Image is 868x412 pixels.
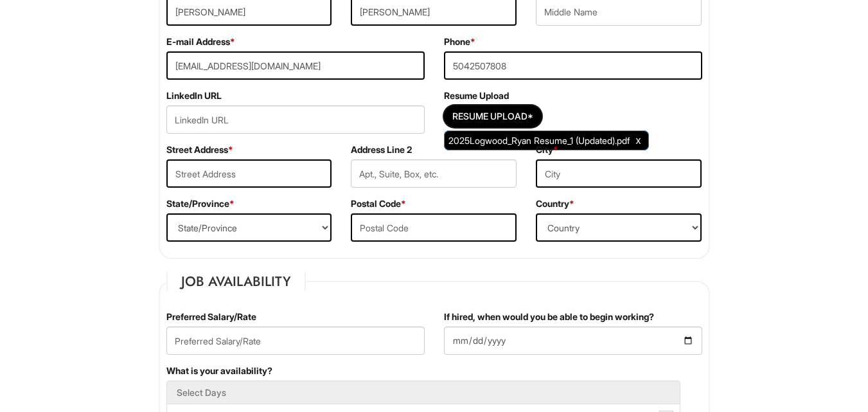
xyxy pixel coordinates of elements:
[351,197,406,210] label: Postal Code
[166,310,256,323] label: Preferred Salary/Rate
[536,159,702,188] input: City
[633,132,644,149] a: Clear Uploaded File
[444,105,542,127] button: Resume Upload*Resume Upload*
[536,213,702,242] select: Country
[166,51,425,80] input: E-mail Address
[166,197,235,210] label: State/Province
[444,35,475,48] label: Phone
[536,143,558,156] label: City
[166,159,332,188] input: Street Address
[536,197,574,210] label: Country
[166,272,306,291] legend: Job Availability
[351,159,517,188] input: Apt., Suite, Box, etc.
[166,213,332,242] select: State/Province
[444,89,509,102] label: Resume Upload
[444,51,702,80] input: Phone
[166,105,425,134] input: LinkedIn URL
[166,89,222,102] label: LinkedIn URL
[448,135,630,146] span: 2025Logwood_Ryan Resume_1 (Updated).pdf
[444,310,654,323] label: If hired, when would you be able to begin working?
[166,364,272,377] label: What is your availability?
[166,143,233,156] label: Street Address
[351,143,412,156] label: Address Line 2
[351,213,517,242] input: Postal Code
[166,327,425,355] input: Preferred Salary/Rate
[166,35,235,48] label: E-mail Address
[177,388,670,397] h5: Select Days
